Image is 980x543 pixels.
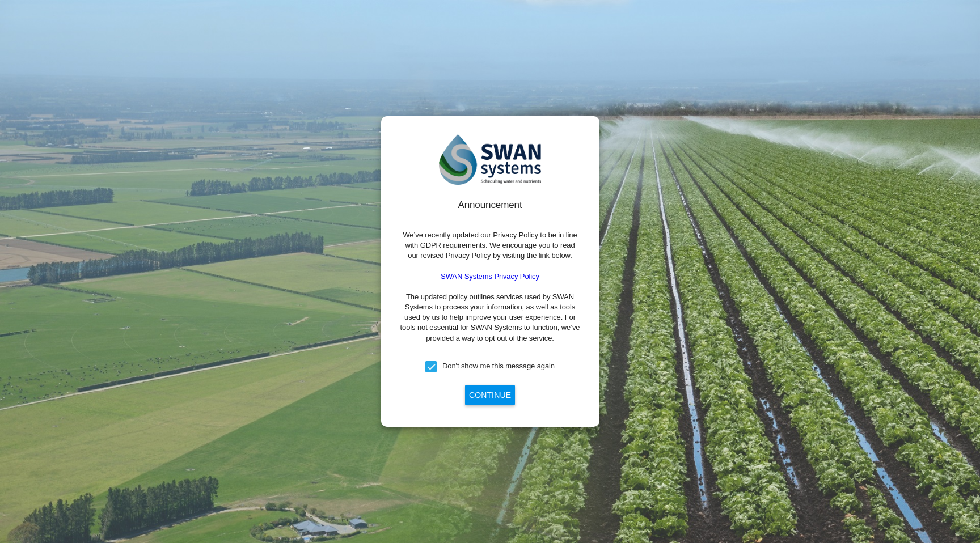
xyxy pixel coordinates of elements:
a: SWAN Systems Privacy Policy [441,272,539,281]
button: Continue [465,385,515,405]
span: We’ve recently updated our Privacy Policy to be in line with GDPR requirements. We encourage you ... [403,231,577,260]
span: The updated policy outlines services used by SWAN Systems to process your information, as well as... [400,292,580,342]
div: Announcement [399,198,581,212]
md-checkbox: Don't show me this message again [425,361,555,372]
div: Don't show me this message again [442,361,555,371]
img: SWAN-Landscape-Logo-Colour.png [439,134,541,185]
